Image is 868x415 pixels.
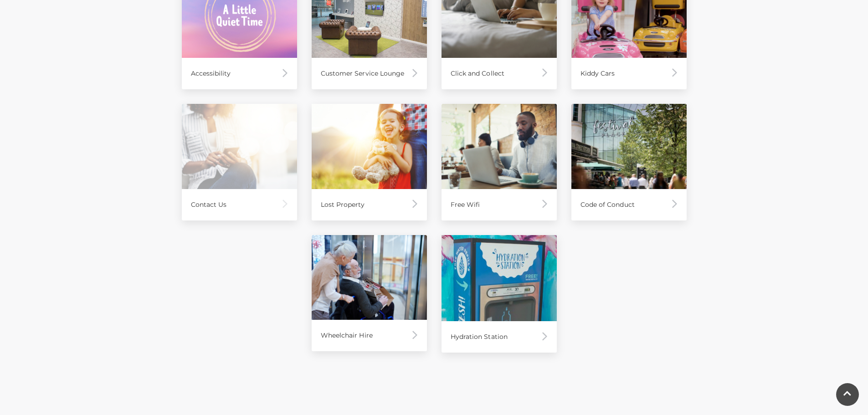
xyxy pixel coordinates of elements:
[312,189,427,220] div: Lost Property
[182,189,297,220] div: Contact Us
[442,321,557,353] div: Hydration Station
[442,58,557,89] div: Click and Collect
[312,235,427,352] a: Wheelchair Hire
[312,320,427,351] div: Wheelchair Hire
[182,104,297,220] a: Contact Us
[442,104,557,220] a: Free Wifi
[442,235,557,353] a: Hydration Station
[571,104,687,220] a: Code of Conduct
[312,104,427,220] a: Lost Property
[571,58,687,89] div: Kiddy Cars
[442,189,557,220] div: Free Wifi
[312,58,427,89] div: Customer Service Lounge
[182,58,297,89] div: Accessibility
[571,189,687,220] div: Code of Conduct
